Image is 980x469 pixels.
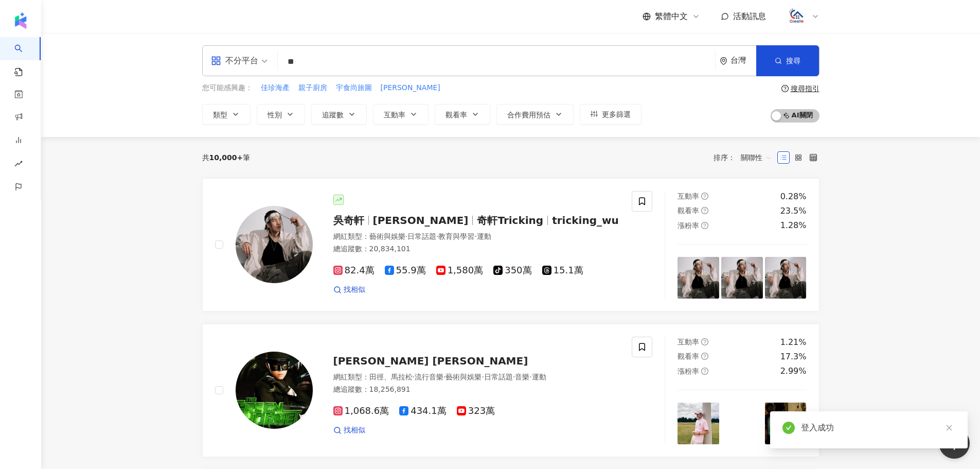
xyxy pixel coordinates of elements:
[780,191,807,202] div: 0.28%
[202,178,819,311] a: KOL Avatar吳奇軒[PERSON_NAME]奇軒Trickingtricking_wu網紅類型：藝術與娛樂·日常話題·教育與學習·運動總追蹤數：20,834,10182.4萬55.9萬1...
[756,45,819,76] button: 搜尋
[333,425,365,436] a: 找相似
[268,111,282,119] span: 性別
[405,232,407,240] span: ·
[333,214,364,227] span: 吳奇軒
[333,355,528,367] span: [PERSON_NAME] [PERSON_NAME]
[336,83,372,93] span: 宇食尚旅圖
[236,206,313,283] img: KOL Avatar
[765,403,807,444] img: post-image
[580,104,642,125] button: 更多篩選
[202,153,251,162] div: 共 筆
[384,111,405,119] span: 互動率
[678,367,699,375] span: 漲粉率
[678,352,699,360] span: 觀看率
[701,368,708,375] span: question-circle
[413,373,415,381] span: ·
[333,372,620,383] div: 網紅類型 ：
[209,153,243,162] span: 10,000+
[678,192,699,200] span: 互動率
[311,104,367,125] button: 追蹤數
[436,265,484,276] span: 1,580萬
[602,110,631,118] span: 更多篩選
[701,207,708,214] span: question-circle
[721,257,763,299] img: post-image
[333,385,620,395] div: 總追蹤數 ： 18,256,891
[369,373,413,381] span: 田徑、馬拉松
[446,111,467,119] span: 觀看率
[701,338,708,345] span: question-circle
[946,424,953,431] span: close
[260,82,290,94] button: 佳珍海產
[261,83,290,93] span: 佳珍海產
[733,11,766,21] span: 活動訊息
[701,353,708,360] span: question-circle
[552,214,619,227] span: tricking_wu
[474,232,476,240] span: ·
[714,149,777,166] div: 排序：
[678,403,719,444] img: post-image
[529,373,531,381] span: ·
[407,232,436,240] span: 日常話題
[335,82,372,94] button: 宇食尚旅圖
[344,285,365,295] span: 找相似
[202,104,251,125] button: 類型
[333,265,375,276] span: 82.4萬
[380,82,441,94] button: [PERSON_NAME]
[515,373,529,381] span: 音樂
[211,53,258,69] div: 不分平台
[782,422,795,434] span: check-circle
[344,425,365,436] span: 找相似
[780,220,807,231] div: 1.28%
[236,352,313,429] img: KOL Avatar
[678,206,699,215] span: 觀看率
[484,373,513,381] span: 日常話題
[443,373,446,381] span: ·
[457,406,495,416] span: 323萬
[14,153,23,177] span: rise
[532,373,546,381] span: 運動
[741,149,772,166] span: 關聯性
[780,366,807,377] div: 2.99%
[298,83,327,93] span: 親子廚房
[435,104,490,125] button: 觀看率
[678,338,699,346] span: 互動率
[701,222,708,229] span: question-circle
[415,373,443,381] span: 流行音樂
[765,257,807,299] img: post-image
[787,7,807,26] img: logo.png
[780,337,807,348] div: 1.21%
[373,104,429,125] button: 互動率
[436,232,438,240] span: ·
[381,83,440,93] span: [PERSON_NAME]
[791,84,819,93] div: 搜尋指引
[322,111,344,119] span: 追蹤數
[801,422,955,434] div: 登入成功
[655,11,688,22] span: 繁體中文
[496,104,574,125] button: 合作費用預估
[385,265,426,276] span: 55.9萬
[213,111,227,119] span: 類型
[399,406,447,416] span: 434.1萬
[513,373,515,381] span: ·
[721,403,763,444] img: post-image
[720,57,727,65] span: environment
[333,244,620,254] div: 總追蹤數 ： 20,834,101
[298,82,328,94] button: 親子廚房
[701,193,708,200] span: question-circle
[333,232,620,242] div: 網紅類型 ：
[438,232,474,240] span: 教育與學習
[333,406,389,416] span: 1,068.6萬
[257,104,305,125] button: 性別
[507,111,550,119] span: 合作費用預估
[202,324,819,457] a: KOL Avatar[PERSON_NAME] [PERSON_NAME]網紅類型：田徑、馬拉松·流行音樂·藝術與娛樂·日常話題·音樂·運動總追蹤數：18,256,8911,068.6萬434....
[542,265,583,276] span: 15.1萬
[678,221,699,230] span: 漲粉率
[477,232,491,240] span: 運動
[12,12,29,29] img: logo icon
[14,37,35,77] a: search
[446,373,482,381] span: 藝術與娛樂
[781,85,789,92] span: question-circle
[202,83,253,93] span: 您可能感興趣：
[477,214,543,227] span: 奇軒Tricking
